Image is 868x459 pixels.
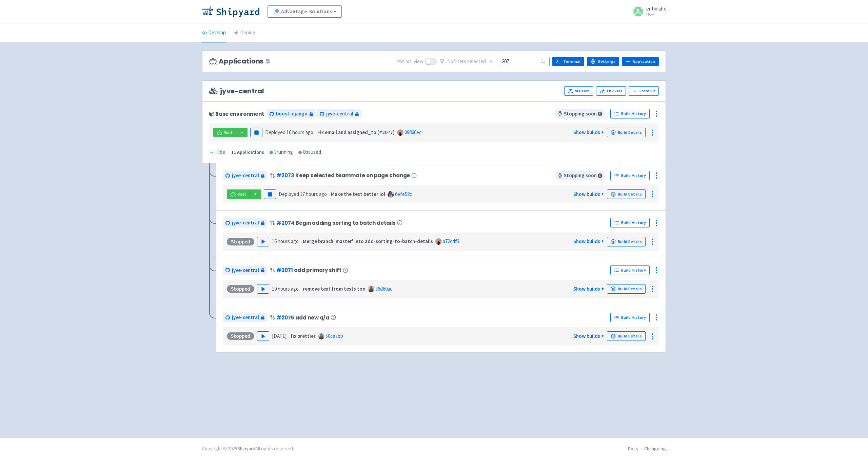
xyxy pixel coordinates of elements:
[622,57,659,66] a: Application
[257,237,269,246] button: Play
[224,130,233,135] span: Visit
[610,171,650,180] a: Build History
[610,265,650,275] a: Build History
[573,333,604,339] a: Show builds +
[607,189,646,199] a: Build Details
[573,129,604,135] a: Show builds +
[325,333,343,339] a: 50ceabb
[291,333,316,339] strong: fix prettier
[552,57,584,66] a: Terminal
[303,286,366,292] strong: remove text from tests too
[272,286,299,292] time: 19 hours ago
[276,172,294,179] a: #2073
[209,111,264,117] div: Base environment
[223,171,267,180] a: jyve-central
[573,286,604,292] a: Show builds +
[610,313,650,322] a: Build History
[629,86,659,96] button: From PR
[237,445,255,452] a: Shipyard
[467,58,486,65] span: selected
[644,445,666,452] a: Changelog
[295,315,329,320] span: add new q/a
[209,87,264,95] span: jyve-central
[610,109,650,118] a: Build History
[326,110,353,118] span: jyve-central
[227,189,250,199] a: Visit
[296,220,396,226] span: Begin adding sorting to batch details
[272,333,287,339] time: [DATE]
[209,148,225,156] div: Hide
[232,267,259,274] span: jyve-central
[395,191,412,197] a: 6efe52c
[646,13,666,17] small: User
[628,445,638,452] a: Docs
[209,57,270,65] h3: Applications
[375,286,392,292] a: 36d60ac
[607,284,646,294] a: Build Details
[587,57,619,66] a: Settings
[298,148,321,156] div: 8 paused
[331,191,385,197] strong: Make the test better lol
[265,129,313,135] span: Deployed
[610,218,650,227] a: Build History
[234,23,255,42] a: Deploy
[317,109,361,118] a: jyve-central
[443,238,459,244] a: a72cdf3
[238,191,246,197] span: Visit
[223,266,267,275] a: jyve-central
[596,86,626,96] a: Env Vars
[607,128,646,137] a: Build Details
[607,331,646,341] a: Build Details
[499,57,550,66] input: Search...
[250,128,262,137] button: Pause
[231,148,264,156] div: 11 Applications
[276,314,294,321] a: #2075
[405,129,421,135] a: 09866ec
[227,285,254,293] div: Stopped
[267,109,316,118] a: boost-django
[607,237,646,246] a: Build Details
[223,218,267,227] a: jyve-central
[202,23,226,42] a: Develop
[202,6,259,17] img: Shipyard logo
[447,58,486,66] span: No filter s
[272,238,299,244] time: 16 hours ago
[555,109,605,118] span: Stopping soon
[287,129,313,135] time: 16 hours ago
[573,238,604,244] a: Show builds +
[232,172,259,180] span: jyve-central
[264,189,276,199] button: Pause
[397,58,423,66] span: Minimal view
[257,331,269,341] button: Play
[303,238,433,244] strong: Merge branch 'master' into add-sorting-to-batch-details
[300,191,327,197] time: 17 hours ago
[202,445,294,452] div: Copyright © 2025 All rights reserved.
[629,6,666,17] a: entiolahx User
[276,267,293,274] a: #2071
[268,5,342,18] a: Advantage-Solutions
[270,148,293,156] div: 3 running
[276,219,294,226] a: #2074
[646,5,666,12] span: entiolahx
[265,57,270,65] span: 5
[294,267,341,273] span: add primary shift
[317,129,395,135] strong: Fix email and assigned_to (#2077)
[209,148,226,156] button: Hide
[232,219,259,227] span: jyve-central
[257,284,269,294] button: Play
[227,332,254,340] div: Stopped
[555,171,605,180] span: Stopping soon
[232,314,259,322] span: jyve-central
[564,86,593,96] a: Visitors
[227,238,254,245] div: Stopped
[276,110,308,118] span: boost-django
[213,128,236,137] a: Visit
[279,191,327,197] span: Deployed
[223,313,267,322] a: jyve-central
[295,172,410,178] span: Keep selected teammate on page change
[573,191,604,197] a: Show builds +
